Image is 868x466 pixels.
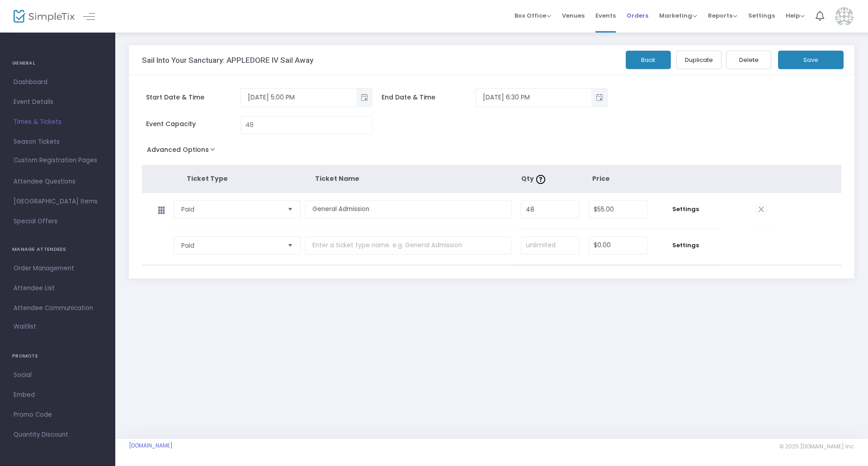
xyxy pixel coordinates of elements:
[562,4,585,27] span: Venues
[14,389,102,401] span: Embed
[656,205,715,214] span: Settings
[305,236,512,255] input: Enter a ticket type name. e.g. General Admission
[748,4,775,27] span: Settings
[241,90,356,105] input: Select date & time
[656,241,715,250] span: Settings
[305,200,512,219] input: Enter a ticket type name. e.g. General Admission
[146,119,241,129] span: Event Capacity
[627,4,648,27] span: Orders
[12,347,103,365] h4: PROMOTE
[146,93,241,102] span: Start Date & Time
[142,143,224,160] button: Advanced Options
[284,201,297,218] button: Select
[14,176,102,188] span: Attendee Questions
[595,4,616,27] span: Events
[726,51,771,69] button: Delete
[591,89,607,107] button: Toggle popup
[356,89,372,107] button: Toggle popup
[315,174,359,183] span: Ticket Name
[14,96,102,108] span: Event Details
[284,237,297,254] button: Select
[14,322,36,331] span: Waitlist
[12,54,103,72] h4: GENERAL
[778,51,844,69] button: Save
[626,51,671,69] button: Back
[589,201,647,218] input: Price
[536,175,545,184] img: question-mark
[142,56,313,65] h3: Sail Into Your Sanctuary: APPLEDORE IV Sail Away
[779,443,854,450] span: © 2025 [DOMAIN_NAME] Inc.
[14,136,102,148] span: Season Tickets
[14,282,102,294] span: Attendee List
[14,302,102,314] span: Attendee Communication
[14,196,102,207] span: [GEOGRAPHIC_DATA] Items
[14,116,102,128] span: Times & Tickets
[708,11,737,20] span: Reports
[14,263,102,274] span: Order Management
[14,216,102,227] span: Special Offers
[589,237,647,254] input: Price
[14,369,102,381] span: Social
[14,409,102,421] span: Promo Code
[129,442,173,449] a: [DOMAIN_NAME]
[14,76,102,88] span: Dashboard
[382,93,476,102] span: End Date & Time
[521,174,547,183] span: Qty
[181,241,280,250] span: Paid
[187,174,228,183] span: Ticket Type
[786,11,805,20] span: Help
[514,11,551,20] span: Box Office
[14,156,97,165] span: Custom Registration Pages
[12,240,103,259] h4: MANAGE ATTENDEES
[521,237,579,254] input: unlimited
[14,429,102,441] span: Quantity Discount
[659,11,697,20] span: Marketing
[181,205,280,214] span: Paid
[676,51,722,69] button: Duplicate
[476,90,591,105] input: Select date & time
[592,174,610,183] span: Price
